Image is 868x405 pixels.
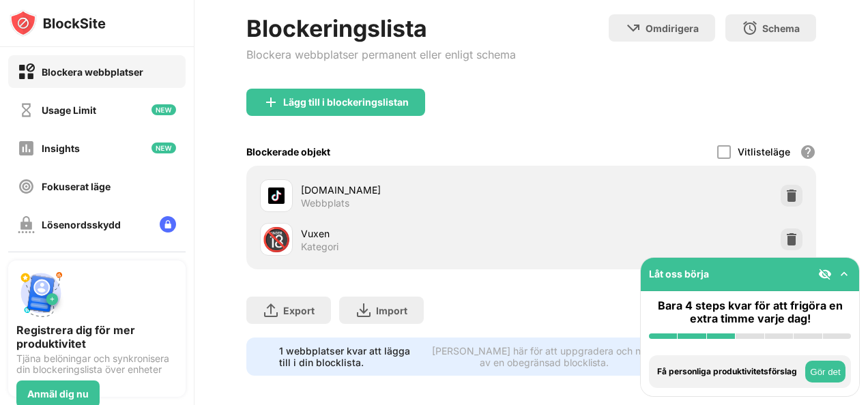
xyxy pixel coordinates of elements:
div: Usage Limit [42,104,96,116]
div: [PERSON_NAME] här för att uppgradera och njuta av en obegränsad blocklista. [429,345,659,368]
div: Import [376,305,407,316]
div: 🔞 [262,226,291,254]
div: Anpassad blockeringssida [41,251,149,274]
div: Blockerade objekt [246,146,330,157]
img: block-on.svg [18,63,35,80]
img: lock-menu.svg [160,216,176,232]
div: Webbplats [301,197,349,209]
img: omni-setup-toggle.svg [837,267,851,281]
div: Låt oss börja [649,268,709,280]
div: Bara 4 steps kvar för att frigöra en extra timme varje dag! [649,299,851,325]
img: push-signup.svg [16,269,66,318]
img: logo-blocksite.svg [10,10,106,37]
div: Omdirigera [646,22,699,34]
div: Vuxen [301,226,531,241]
div: Lägg till i blockeringslistan [283,97,409,108]
div: Få personliga produktivitetsförslag [657,367,802,376]
div: Tjäna belöningar och synkronisera din blockeringslista över enheter [16,353,177,375]
div: Blockera webbplatser [42,66,143,78]
img: password-protection-off.svg [18,216,35,233]
div: [DOMAIN_NAME] [301,183,531,197]
div: Anmäl dig nu [27,389,89,400]
div: 1 webbplatser kvar att lägga till i din blocklista. [279,345,420,368]
img: time-usage-off.svg [18,102,35,119]
img: favicons [268,187,285,204]
img: new-icon.svg [151,142,176,153]
div: Schema [762,22,800,34]
div: Lösenordsskydd [42,219,121,230]
img: focus-off.svg [18,178,35,195]
div: Blockeringslista [246,14,516,42]
img: eye-not-visible.svg [818,267,832,281]
div: Kategori [301,241,338,253]
div: Registrera dig för mer produktivitet [16,323,177,350]
img: new-icon.svg [151,104,176,115]
div: Fokuserat läge [42,181,111,192]
div: Insights [42,142,80,154]
button: Gör det [805,361,845,382]
div: Export [283,305,315,316]
div: Blockera webbplatser permanent eller enligt schema [246,48,516,61]
div: Vitlisteläge [738,146,790,157]
img: insights-off.svg [18,140,35,157]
